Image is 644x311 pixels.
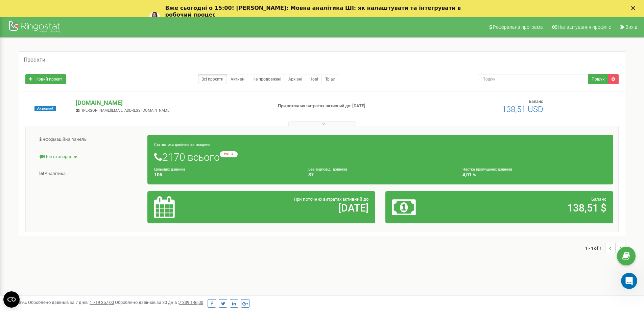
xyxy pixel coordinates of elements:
[154,142,210,147] small: Статистика дзвінків за тиждень
[115,300,203,305] span: Оброблено дзвінків за 30 днів :
[179,300,203,305] u: 7 339 146,00
[478,74,588,84] input: Пошук
[90,300,114,305] u: 1 719 357,00
[591,197,606,202] span: Баланс
[585,236,625,260] nav: ...
[467,202,606,214] h2: 138,51 $
[82,108,170,113] span: [PERSON_NAME][EMAIL_ADDRESS][DOMAIN_NAME]
[462,167,512,172] small: Частка пропущених дзвінків
[227,74,249,84] a: Активні
[529,99,543,104] span: Баланс
[31,165,148,182] a: Аналiтика
[198,74,227,84] a: Всі проєкти
[493,24,543,30] span: Реферальна програма
[249,74,285,84] a: Не продовжені
[3,291,20,308] button: Open CMP widget
[25,74,66,84] a: Новий проєкт
[616,17,641,37] a: Вихід
[154,151,606,163] h1: 2170 всього
[76,98,267,107] p: [DOMAIN_NAME]
[34,106,56,111] span: Активний
[631,6,638,10] div: Закрыть
[229,202,368,214] h2: [DATE]
[306,74,322,84] a: Нові
[278,103,419,109] p: При поточних витратах активний до: [DATE]
[165,5,461,18] b: Вже сьогодні о 15:00! [PERSON_NAME]: Мовна аналітика ШІ: як налаштувати та інтегрувати в робочий ...
[502,105,543,114] span: 138,51 USD
[485,17,546,37] a: Реферальна програма
[558,24,611,30] span: Налаштування профілю
[154,172,298,177] h4: 105
[585,243,605,253] span: 1 - 1 of 1
[149,12,160,23] img: Profile image for Yuliia
[547,17,615,37] a: Налаштування профілю
[625,24,637,30] span: Вихід
[220,151,238,157] small: -396
[621,273,637,289] iframe: Intercom live chat
[31,149,148,165] a: Центр звернень
[24,57,45,63] h5: Проєкти
[285,74,306,84] a: Архівні
[462,172,606,177] h4: 4,01 %
[154,167,185,172] small: Цільових дзвінків
[31,131,148,148] a: Інформаційна панель
[28,300,114,305] span: Оброблено дзвінків за 7 днів :
[308,172,452,177] h4: 87
[321,74,339,84] a: Тріал
[308,167,347,172] small: Без відповіді дзвінків
[588,74,608,84] button: Пошук
[294,197,368,202] span: При поточних витратах активний до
